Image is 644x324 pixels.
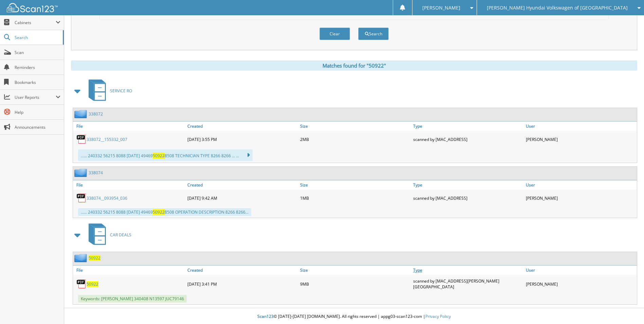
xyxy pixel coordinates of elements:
[15,79,60,85] span: Bookmarks
[524,122,637,131] a: User
[85,221,131,248] a: CAR DEALS
[73,266,186,275] a: File
[78,149,253,161] div: ...... 240332 56215 8088 [DATE] 49469 8508 TECHNICIAN TYPE 8266 8266 ... ...
[85,77,132,104] a: SERVICE RO
[87,195,127,201] a: 338074__093954_036
[186,191,298,205] div: [DATE] 9:42 AM
[298,122,411,131] a: Size
[298,191,411,205] div: 1MB
[15,20,56,25] span: Cabinets
[76,134,87,144] img: PDF.png
[411,132,524,146] div: scanned by [MAC_ADDRESS]
[524,180,637,190] a: User
[89,111,103,117] a: 338072
[71,60,637,71] div: Matches found for "50922"
[186,122,298,131] a: Created
[15,65,60,70] span: Reminders
[153,209,165,215] span: 50922
[89,170,103,176] a: 338074
[15,109,60,115] span: Help
[524,191,637,205] div: [PERSON_NAME]
[411,122,524,131] a: Type
[487,6,628,10] span: [PERSON_NAME] Hyundai Volkswagen of [GEOGRAPHIC_DATA]
[298,266,411,275] a: Size
[425,313,451,319] a: Privacy Policy
[74,168,89,177] img: folder2.png
[411,191,524,205] div: scanned by [MAC_ADDRESS]
[89,255,100,261] a: 50922
[411,266,524,275] a: Type
[319,28,350,40] button: Clear
[411,276,524,291] div: scanned by [MAC_ADDRESS][PERSON_NAME][GEOGRAPHIC_DATA]
[186,276,298,291] div: [DATE] 3:41 PM
[15,94,56,100] span: User Reports
[78,208,251,216] div: ...... 240332 56215 8088 [DATE] 49469 8508 OPERATION DESCRIPTION 8266 8266...
[186,266,298,275] a: Created
[298,180,411,190] a: Size
[524,276,637,291] div: [PERSON_NAME]
[87,137,127,142] a: 338072__155332_007
[524,132,637,146] div: [PERSON_NAME]
[524,266,637,275] a: User
[422,6,460,10] span: [PERSON_NAME]
[74,110,89,118] img: folder2.png
[78,295,187,303] span: Keywords: [PERSON_NAME] 340408 N13597 JUC79146
[15,35,59,40] span: Search
[76,279,87,289] img: PDF.png
[110,232,131,238] span: CAR DEALS
[110,88,132,94] span: SERVICE RO
[186,180,298,190] a: Created
[7,3,58,12] img: scan123-logo-white.svg
[186,132,298,146] div: [DATE] 3:55 PM
[610,291,644,324] iframe: Chat Widget
[411,180,524,190] a: Type
[73,122,186,131] a: File
[87,281,98,287] a: 50922
[358,28,389,40] button: Search
[74,254,89,262] img: folder2.png
[15,124,60,130] span: Announcements
[76,193,87,203] img: PDF.png
[73,180,186,190] a: File
[257,313,274,319] span: Scan123
[298,276,411,291] div: 9MB
[153,153,165,159] span: 50922
[298,132,411,146] div: 2MB
[15,50,60,55] span: Scan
